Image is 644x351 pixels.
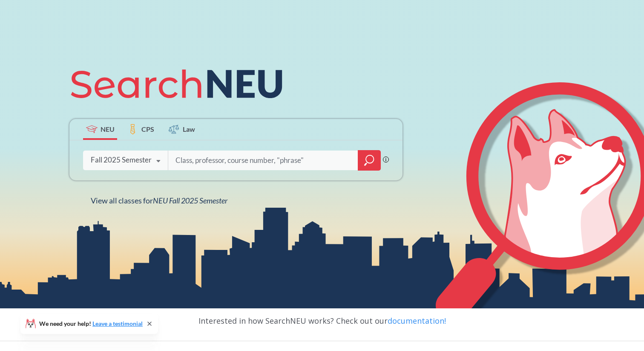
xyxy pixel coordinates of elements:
[175,151,352,169] input: Class, professor, course number, "phrase"
[91,155,152,165] div: Fall 2025 Semester
[101,124,115,134] span: NEU
[364,154,374,166] svg: magnifying glass
[91,196,227,205] span: View all classes for
[183,124,195,134] span: Law
[153,196,227,205] span: NEU Fall 2025 Semester
[141,124,154,134] span: CPS
[388,316,446,326] a: documentation!
[358,150,381,171] div: magnifying glass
